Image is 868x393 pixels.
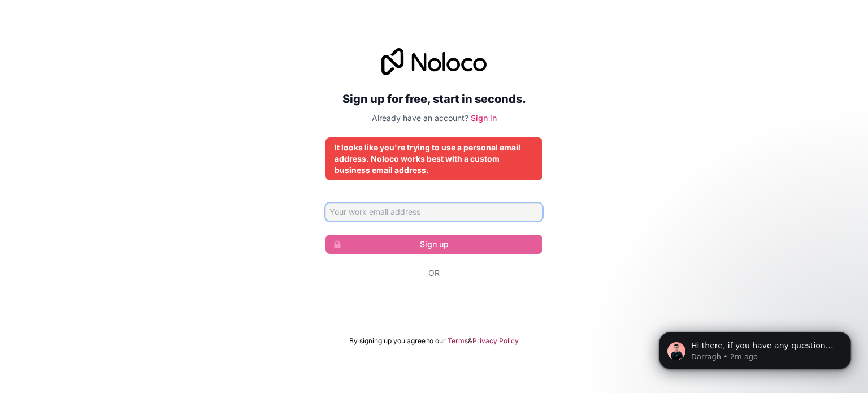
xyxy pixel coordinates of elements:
a: Sign in [471,113,497,123]
a: Terms [448,336,468,346]
h2: Sign up for free, start in seconds. [325,89,542,109]
input: Email address [325,203,542,221]
span: Or [428,267,440,279]
span: & [468,336,472,346]
span: Already have an account? [372,113,468,123]
iframe: Intercom notifications message [642,308,868,387]
span: By signing up you agree to our [349,336,446,346]
button: Sign up [325,235,542,254]
div: It looks like you're trying to use a personal email address. Noloco works best with a custom busi... [335,142,533,176]
a: Privacy Policy [472,336,519,346]
iframe: Sign in with Google Button [320,291,548,316]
